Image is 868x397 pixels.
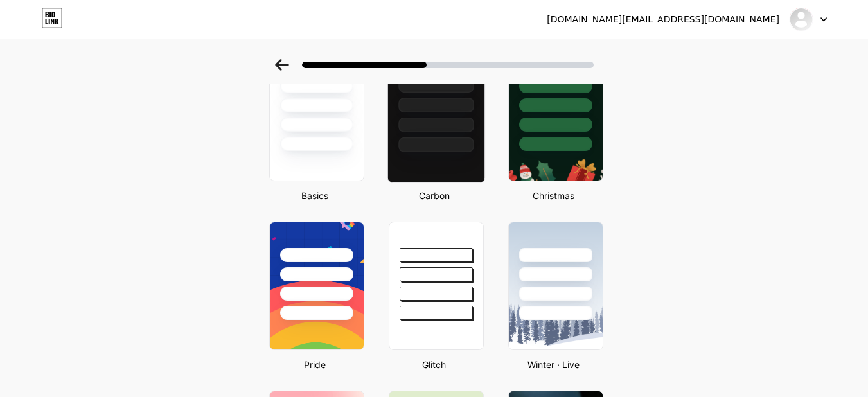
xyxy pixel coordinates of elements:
div: Christmas [504,189,603,202]
div: Pride [265,358,364,371]
div: Carbon [385,189,484,202]
img: Gold Media [789,7,813,31]
div: Basics [265,189,364,202]
div: [DOMAIN_NAME][EMAIL_ADDRESS][DOMAIN_NAME] [547,13,779,26]
div: Winter · Live [504,358,603,371]
div: Glitch [385,358,484,371]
